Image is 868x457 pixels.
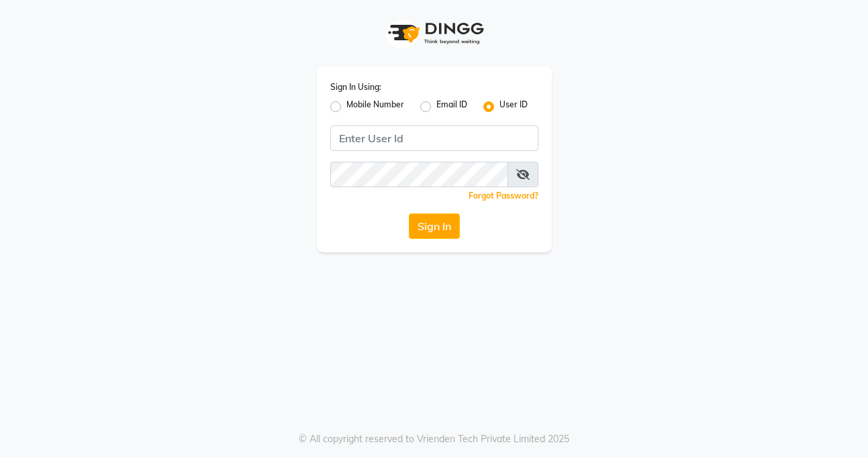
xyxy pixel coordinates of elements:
label: Email ID [436,99,467,115]
input: Username [330,125,538,151]
input: Username [330,162,508,187]
button: Sign In [409,213,460,239]
label: User ID [499,99,528,115]
a: Forgot Password? [469,191,538,201]
label: Sign In Using: [330,81,381,93]
img: logo1.svg [381,13,488,53]
label: Mobile Number [346,99,404,115]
